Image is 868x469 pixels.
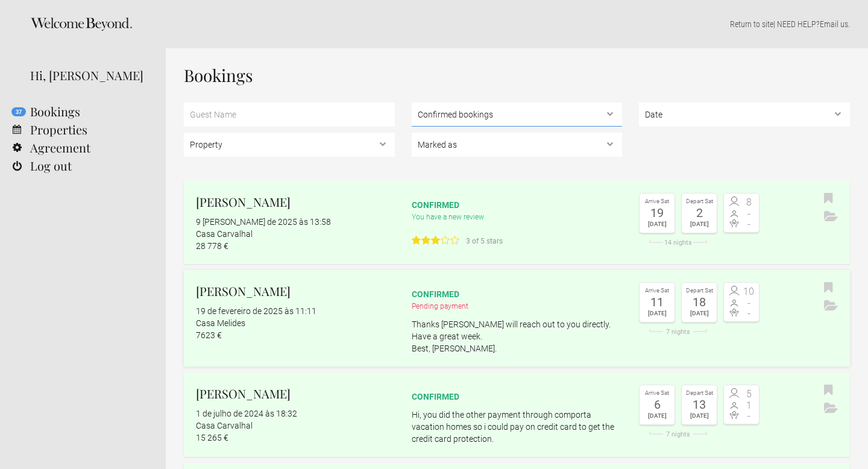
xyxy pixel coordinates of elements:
button: Archive [821,400,841,418]
select: , , , [412,133,623,157]
button: Archive [821,297,841,315]
span: 10 [741,287,756,297]
h2: [PERSON_NAME] [196,385,395,403]
div: [DATE] [643,411,671,421]
div: confirmed [412,391,623,403]
div: 6 [643,398,671,411]
flynt-date-display: 1 de julho de 2024 às 18:32 [196,409,297,418]
span: - [741,298,756,308]
div: 2 [685,207,714,219]
flynt-notification-badge: 37 [11,107,26,116]
flynt-date-display: 19 de fevereiro de 2025 às 11:11 [196,306,316,316]
div: Pending payment [412,300,623,312]
div: [DATE] [643,219,671,230]
p: Hi, you did the other payment through comporta vacation homes so i could pay on credit card to ge... [412,409,623,445]
flynt-currency: 28 778 € [196,241,228,251]
div: Hi, [PERSON_NAME] [30,66,148,84]
h2: [PERSON_NAME] [196,193,395,211]
div: Casa Melides [196,317,395,329]
flynt-currency: 15 265 € [196,433,228,442]
input: Guest Name [184,102,395,127]
div: Arrive Sat [643,388,671,398]
button: Archive [821,208,841,226]
div: Depart Sat [685,197,714,207]
h1: Bookings [184,66,850,84]
span: - [741,219,756,229]
span: 1 [741,401,756,411]
span: - [741,309,756,318]
div: Casa Carvalhal [196,228,395,240]
span: - [741,209,756,219]
div: confirmed [412,199,623,211]
p: | NEED HELP? . [184,18,850,30]
a: [PERSON_NAME] 19 de fevereiro de 2025 às 11:11 Casa Melides 7623 € confirmed Pending payment Than... [184,270,850,367]
div: [DATE] [685,219,714,230]
span: 8 [741,198,756,207]
div: Arrive Sat [643,286,671,296]
select: , , , , , , , , , , [184,133,395,157]
div: Arrive Sat [643,197,671,207]
select: , , [412,102,623,127]
div: Depart Sat [685,286,714,296]
flynt-date-display: 9 [PERSON_NAME] de 2025 às 13:58 [196,217,331,227]
span: 5 [741,389,756,399]
div: 18 [685,296,714,308]
a: [PERSON_NAME] 1 de julho de 2024 às 18:32 Casa Carvalhal 15 265 € confirmed Hi, you did the other... [184,373,850,457]
div: 13 [685,398,714,411]
h2: [PERSON_NAME] [196,282,395,300]
button: Bookmark [821,279,836,297]
div: 7 nights [639,431,717,438]
span: 3 of 5 stars [461,235,503,247]
div: confirmed [412,288,623,300]
div: Depart Sat [685,388,714,398]
button: Bookmark [821,382,836,400]
a: Return to site [730,19,773,29]
flynt-currency: 7623 € [196,330,222,340]
div: [DATE] [685,308,714,319]
div: You have a new review [412,211,623,248]
div: 19 [643,207,671,219]
a: Email us [820,19,848,29]
div: 11 [643,296,671,308]
a: [PERSON_NAME] 9 [PERSON_NAME] de 2025 às 13:58 Casa Carvalhal 28 778 € confirmed You have a new r... [184,181,850,264]
div: [DATE] [685,411,714,421]
span: - [741,411,756,421]
button: Bookmark [821,190,836,208]
div: 7 nights [639,329,717,335]
select: , [639,102,850,127]
div: [DATE] [643,308,671,319]
div: Casa Carvalhal [196,420,395,432]
div: 14 nights [639,239,717,246]
p: Thanks [PERSON_NAME] will reach out to you directly. Have a great week. Best, [PERSON_NAME]. [412,318,623,354]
